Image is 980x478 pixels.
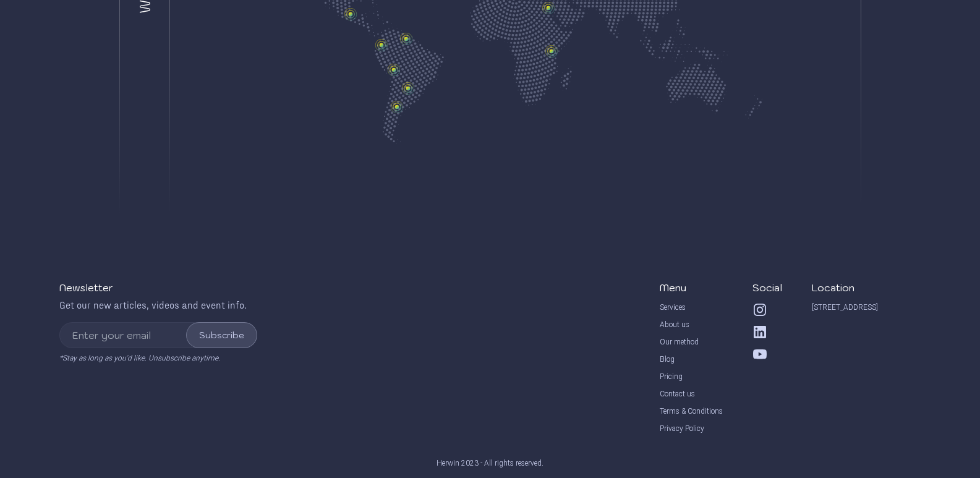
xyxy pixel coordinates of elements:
img: Peru [388,64,400,76]
input: Enter your email [59,322,257,348]
div: Social [752,280,782,295]
div: Services [660,302,686,312]
div: Blog [660,354,675,364]
img: Egypt [542,2,555,14]
div: About us [660,320,689,330]
div: *Stay as long as you'd like. Unsubscribe anytime. [59,353,257,363]
div: Terms & Conditions [660,406,723,416]
div: Newsletter [59,280,113,295]
div: Privacy Policy [660,424,704,433]
div: Location [812,280,854,295]
img: Kenya [545,45,558,58]
div: Get our new articles, videos and event info. [59,297,257,312]
img: Mexico [344,8,357,20]
img: Argentina [391,101,403,113]
button: Subscribe [186,322,257,348]
div: [STREET_ADDRESS] [812,302,878,312]
div: Menu [660,280,686,295]
img: Ecuador [375,39,388,51]
img: Venezuela [400,33,412,45]
img: Uruguay [402,82,414,95]
div: Our method [660,337,699,347]
div: Pricing [660,372,683,382]
div: Contact us [660,389,695,399]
